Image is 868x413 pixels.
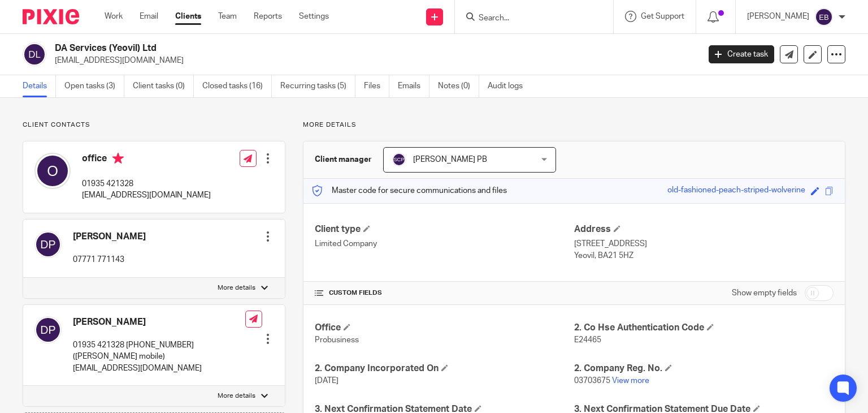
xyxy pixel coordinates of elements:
a: Team [218,11,237,22]
img: svg%3E [34,316,62,343]
p: 01935 421328 [82,178,211,190]
span: E24465 [574,336,601,344]
a: Settings [299,11,329,22]
input: Search [478,14,579,24]
h4: [PERSON_NAME] [73,231,146,243]
a: Audit logs [488,75,531,97]
p: Yeovil, BA21 5HZ [574,250,834,261]
p: [EMAIL_ADDRESS][DOMAIN_NAME] [82,190,211,201]
a: Reports [254,11,282,22]
a: Notes (0) [438,75,479,97]
p: Limited Company [315,238,574,249]
span: [PERSON_NAME] PB [413,156,487,164]
h4: Address [574,223,834,235]
a: Email [140,11,158,22]
h4: Client type [315,223,574,235]
div: old-fashioned-peach-striped-wolverine [667,184,805,197]
h4: [PERSON_NAME] [73,316,245,328]
a: Create task [709,45,774,63]
a: Details [23,75,56,97]
p: Master code for secure communications and files [312,185,507,196]
p: [EMAIL_ADDRESS][DOMAIN_NAME] [73,363,245,374]
h2: DA Services (Yeovil) Ltd [55,42,565,54]
a: Files [364,75,389,97]
a: Emails [398,75,429,97]
a: Clients [175,11,201,22]
p: 07771 771143 [73,254,146,265]
p: [EMAIL_ADDRESS][DOMAIN_NAME] [55,55,692,66]
h4: Office [315,322,574,334]
p: 01935 421328 [PHONE_NUMBER] ([PERSON_NAME] mobile) [73,339,245,363]
img: Pixie [23,9,79,24]
h4: office [82,153,211,167]
span: Probusiness [315,336,359,344]
p: Client contacts [23,121,285,130]
img: svg%3E [815,8,833,26]
p: More details [303,121,845,130]
i: Primary [112,153,124,164]
h3: Client manager [315,154,372,165]
p: More details [218,283,255,292]
a: Work [105,11,123,22]
a: Recurring tasks (5) [280,75,355,97]
p: [STREET_ADDRESS] [574,238,834,249]
p: [PERSON_NAME] [747,11,809,22]
h4: 2. Co Hse Authentication Code [574,322,834,334]
img: svg%3E [34,153,71,189]
p: More details [218,392,255,401]
span: 03703675 [574,377,610,385]
h4: 2. Company Reg. No. [574,363,834,375]
a: Open tasks (3) [64,75,124,97]
img: svg%3E [34,231,62,258]
img: svg%3E [392,153,406,166]
a: View more [612,377,649,385]
h4: CUSTOM FIELDS [315,289,574,298]
span: [DATE] [315,377,338,385]
h4: 2. Company Incorporated On [315,363,574,375]
a: Client tasks (0) [133,75,194,97]
label: Show empty fields [732,287,797,299]
img: svg%3E [23,42,46,66]
span: Get Support [641,12,684,20]
a: Closed tasks (16) [202,75,272,97]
